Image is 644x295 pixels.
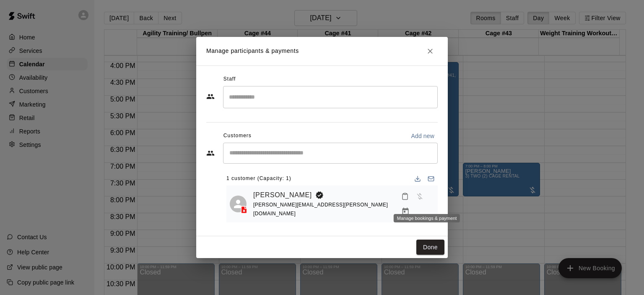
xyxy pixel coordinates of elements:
span: Customers [223,129,252,143]
span: Staff [223,73,236,86]
div: Start typing to search customers... [223,143,438,164]
button: Done [416,240,444,255]
div: Jesse Santaniello [230,196,247,212]
button: Mark attendance [398,189,412,204]
a: [PERSON_NAME] [253,190,312,201]
svg: Booking Owner [315,191,324,199]
svg: Customers [206,149,215,157]
div: Search staff [223,86,438,108]
span: Has not paid [412,192,427,199]
div: Manage bookings & payment [394,214,460,222]
button: Download list [411,172,424,185]
button: Close [423,44,438,59]
p: Manage participants & payments [206,47,299,55]
span: 1 customer (Capacity: 1) [226,172,291,185]
span: [PERSON_NAME][EMAIL_ADDRESS][PERSON_NAME][DOMAIN_NAME] [253,202,388,217]
button: Email participants [424,172,438,185]
button: Add new [408,129,438,143]
svg: Staff [206,92,215,101]
p: Add new [411,132,434,140]
button: Manage bookings & payment [398,204,413,219]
